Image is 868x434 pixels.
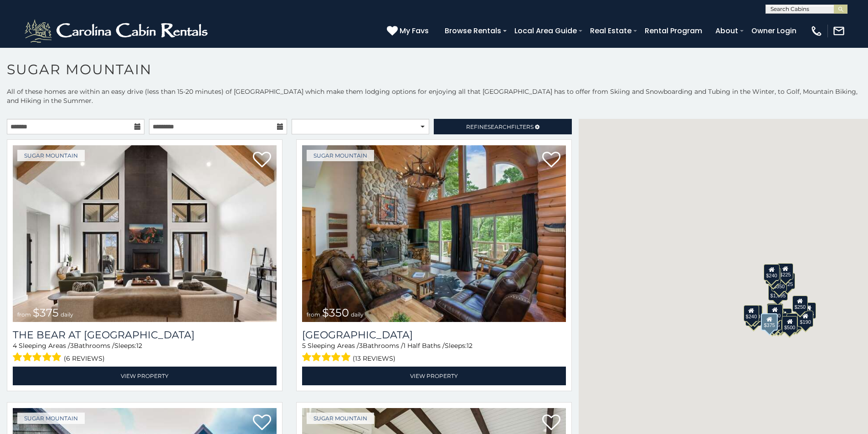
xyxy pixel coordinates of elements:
span: 12 [467,342,473,350]
a: The Bear At Sugar Mountain from $375 daily [13,145,277,322]
a: Sugar Mountain [17,413,85,424]
a: About [711,23,743,39]
div: $125 [780,273,795,289]
img: The Bear At Sugar Mountain [13,145,277,322]
img: phone-regular-white.png [810,25,823,37]
div: $500 [782,316,797,332]
a: Sugar Mountain [17,150,85,161]
div: $240 [764,264,780,281]
h3: Grouse Moor Lodge [302,329,566,341]
a: My Favs [387,25,431,37]
img: Grouse Moor Lodge [302,145,566,322]
img: mail-regular-white.png [832,25,845,37]
a: View Property [13,367,277,385]
span: 5 [302,342,306,350]
a: View Property [302,367,566,385]
a: Add to favorites [542,151,560,170]
div: $240 [744,305,759,322]
span: (13 reviews) [353,352,395,364]
div: $300 [767,304,783,321]
span: 4 [13,342,17,350]
span: from [17,311,31,318]
div: Sleeping Areas / Bathrooms / Sleeps: [13,341,277,364]
span: 3 [70,342,74,350]
div: $250 [792,296,808,312]
a: Grouse Moor Lodge from $350 daily [302,145,566,322]
a: Sugar Mountain [307,150,374,161]
span: 3 [359,342,363,350]
a: Real Estate [586,23,636,39]
a: Add to favorites [253,414,271,433]
div: Sleeping Areas / Bathrooms / Sleeps: [302,341,566,364]
a: RefineSearchFilters [434,119,571,134]
div: $190 [767,303,782,320]
span: Search [488,123,511,130]
span: 1 Half Baths / [403,342,445,350]
span: Refine Filters [466,123,534,130]
a: Local Area Guide [510,23,581,39]
div: $190 [798,311,813,327]
span: from [307,311,320,318]
span: daily [351,311,364,318]
a: [GEOGRAPHIC_DATA] [302,329,566,341]
div: $155 [801,302,816,319]
span: daily [61,311,73,318]
a: The Bear At [GEOGRAPHIC_DATA] [13,329,277,341]
a: Sugar Mountain [307,413,374,424]
div: $200 [776,308,792,325]
div: $375 [761,313,778,331]
a: Browse Rentals [440,23,506,39]
div: $195 [786,313,802,330]
a: Rental Program [640,23,707,39]
a: Add to favorites [542,414,560,433]
span: 12 [136,342,142,350]
img: White-1-2.png [23,17,212,45]
span: $350 [322,306,349,319]
div: $225 [778,263,793,280]
h3: The Bear At Sugar Mountain [13,329,277,341]
div: $1,095 [768,284,788,301]
span: (6 reviews) [64,352,105,364]
a: Add to favorites [253,151,271,170]
a: Owner Login [747,23,801,39]
span: My Favs [400,25,429,36]
span: $375 [33,306,59,319]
